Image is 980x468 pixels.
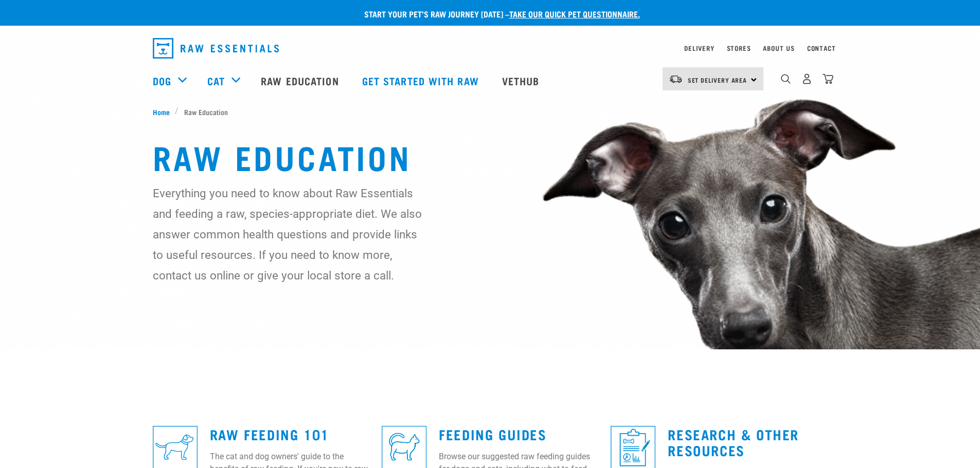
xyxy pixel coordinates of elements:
[153,106,170,117] span: Home
[509,11,640,16] a: take our quick pet questionnaire.
[207,73,225,88] a: Cat
[801,73,812,84] img: user.png
[688,78,747,82] span: Set Delivery Area
[807,46,836,50] a: Contact
[153,183,423,286] p: Everything you need to know about Raw Essentials and feeding a raw, species-appropriate diet. We ...
[727,46,751,50] a: Stores
[153,106,175,117] a: Home
[823,73,833,84] img: home-icon@2x.png
[492,60,553,101] a: Vethub
[153,38,279,59] img: Raw Essentials Logo
[153,106,828,117] nav: breadcrumbs
[251,60,351,101] a: Raw Education
[668,430,799,454] a: Research & Other Resources
[763,46,794,50] a: About Us
[153,73,171,88] a: Dog
[684,46,714,50] a: Delivery
[210,430,329,438] a: Raw Feeding 101
[781,74,791,84] img: home-icon-1@2x.png
[153,138,828,175] h1: Raw Education
[439,430,546,438] a: Feeding Guides
[669,74,683,84] img: van-moving.png
[145,34,836,63] nav: dropdown navigation
[352,60,492,101] a: Get started with Raw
